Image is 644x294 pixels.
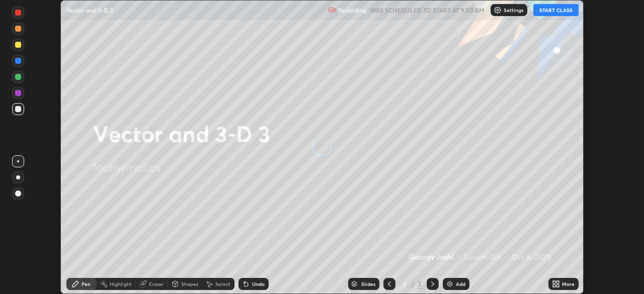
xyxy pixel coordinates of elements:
p: Recording [338,7,366,14]
h5: WAS SCHEDULED TO START AT 9:50 AM [370,6,485,15]
div: 2 [417,279,423,288]
div: Select [215,281,230,286]
div: More [562,281,575,286]
div: Pen [82,281,91,286]
div: Undo [252,281,265,286]
div: Slides [361,281,375,286]
div: Shapes [181,281,198,286]
img: recording.375f2c34.svg [328,6,336,14]
div: Add [456,281,465,286]
div: / [412,281,415,287]
img: class-settings-icons [494,6,502,14]
p: Settings [504,8,523,13]
div: Highlight [110,281,132,286]
img: add-slide-button [446,280,454,288]
div: Eraser [149,281,164,286]
div: 2 [399,281,410,287]
p: Vector and 3-D 3 [66,6,113,14]
button: START CLASS [533,4,579,16]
